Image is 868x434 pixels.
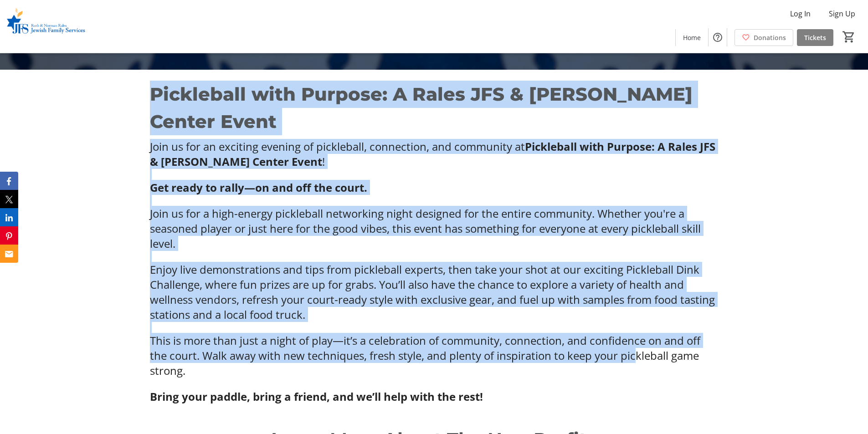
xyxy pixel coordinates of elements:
[150,180,367,195] strong: Get ready to rally—on and off the court.
[150,83,693,133] strong: Pickleball with Purpose: A Rales JFS & [PERSON_NAME] Center Event
[150,389,483,404] strong: Bring your paddle, bring a friend, and we’ll help with the rest!
[783,6,818,21] button: Log In
[5,4,87,49] img: Ruth & Norman Rales Jewish Family Services's Logo
[709,28,727,46] button: Help
[676,29,708,46] a: Home
[804,33,826,42] span: Tickets
[322,154,325,169] span: !
[150,262,715,322] span: Enjoy live demonstrations and tips from pickleball experts, then take your shot at our exciting P...
[150,139,525,154] span: Join us for an exciting evening of pickleball, connection, and community at
[822,6,863,21] button: Sign Up
[829,8,855,19] span: Sign Up
[150,139,715,169] strong: Pickleball with Purpose: A Rales JFS & [PERSON_NAME] Center Event
[841,29,857,45] button: Cart
[734,29,793,46] a: Donations
[797,29,833,46] a: Tickets
[754,33,786,42] span: Donations
[150,333,700,378] span: This is more than just a night of play—it’s a celebration of community, connection, and confidenc...
[790,8,811,19] span: Log In
[683,33,701,42] span: Home
[150,206,701,251] span: Join us for a high-energy pickleball networking night designed for the entire community. Whether ...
